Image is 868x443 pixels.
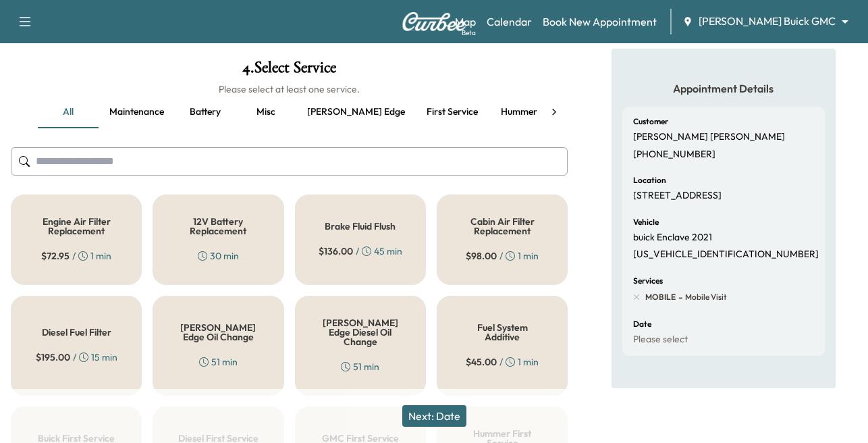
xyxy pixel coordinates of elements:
[633,320,651,328] h6: Date
[41,249,70,263] span: $ 72.95
[645,292,676,303] span: MOBILE
[487,14,532,30] a: Calendar
[319,244,353,258] span: $ 136.00
[199,355,238,369] div: 51 min
[11,82,568,96] h6: Please select at least one service.
[175,96,236,128] button: Battery
[402,12,466,31] img: Curbee Logo
[175,323,261,342] h5: [PERSON_NAME] Edge Oil Change
[466,249,539,263] div: / 1 min
[175,217,261,236] h5: 12V Battery Replacement
[682,292,727,303] span: Mobile Visit
[99,96,175,128] button: Maintenance
[543,14,657,30] a: Book New Appointment
[41,249,111,263] div: / 1 min
[33,217,119,236] h5: Engine Air Filter Replacement
[633,190,722,202] p: [STREET_ADDRESS]
[489,96,549,128] button: Hummer
[296,96,416,128] button: [PERSON_NAME] edge
[36,350,117,364] div: / 15 min
[42,328,111,337] h5: Diesel Fuel Filter
[633,249,819,261] p: [US_VEHICLE_IDENTIFICATION_NUMBER]
[633,277,663,285] h6: Services
[633,176,666,184] h6: Location
[633,118,668,126] h6: Customer
[459,217,545,236] h5: Cabin Air Filter Replacement
[622,81,825,96] h5: Appointment Details
[319,244,402,258] div: / 45 min
[455,14,476,30] a: MapBeta
[466,355,497,369] span: $ 45.00
[676,290,682,304] span: -
[633,218,659,226] h6: Vehicle
[38,96,541,128] div: basic tabs example
[466,355,539,369] div: / 1 min
[416,96,489,128] button: First service
[633,149,715,161] p: [PHONE_NUMBER]
[402,405,466,427] button: Next: Date
[38,96,99,128] button: all
[462,28,476,38] div: Beta
[633,131,785,143] p: [PERSON_NAME] [PERSON_NAME]
[236,96,296,128] button: Misc
[633,334,688,346] p: Please select
[459,323,545,342] h5: Fuel System Additive
[317,318,404,346] h5: [PERSON_NAME] Edge Diesel Oil Change
[198,249,239,263] div: 30 min
[341,360,379,373] div: 51 min
[325,221,396,231] h5: Brake Fluid Flush
[11,59,568,82] h1: 4 . Select Service
[633,232,712,244] p: buick Enclave 2021
[699,14,836,29] span: [PERSON_NAME] Buick GMC
[466,249,497,263] span: $ 98.00
[36,350,70,364] span: $ 195.00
